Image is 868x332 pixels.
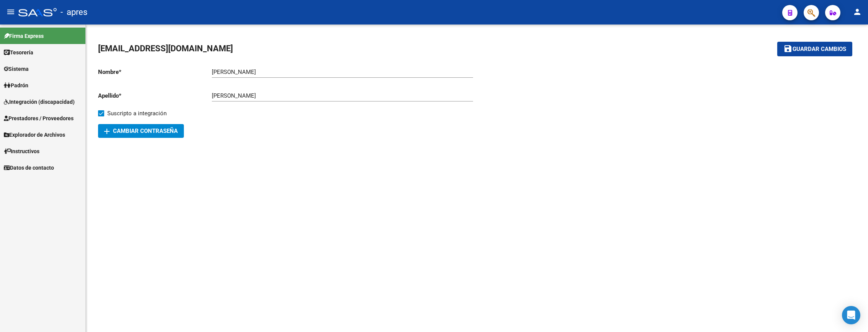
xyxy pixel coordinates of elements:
[107,109,167,118] span: Suscripto a integración
[98,44,233,53] span: [EMAIL_ADDRESS][DOMAIN_NAME]
[61,4,87,21] span: - apres
[98,124,184,138] button: Cambiar Contraseña
[4,98,75,106] span: Integración (discapacidad)
[4,147,39,155] span: Instructivos
[783,44,793,53] mat-icon: save
[98,92,212,100] p: Apellido
[4,81,28,90] span: Padrón
[102,127,111,136] mat-icon: add
[98,68,212,76] p: Nombre
[842,306,860,324] div: Open Intercom Messenger
[777,42,852,56] button: Guardar cambios
[104,128,178,134] span: Cambiar Contraseña
[6,7,15,16] mat-icon: menu
[4,131,65,139] span: Explorador de Archivos
[793,46,846,53] span: Guardar cambios
[4,114,74,123] span: Prestadores / Proveedores
[4,48,33,57] span: Tesorería
[4,65,29,73] span: Sistema
[853,7,862,16] mat-icon: person
[4,164,54,172] span: Datos de contacto
[4,32,44,40] span: Firma Express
